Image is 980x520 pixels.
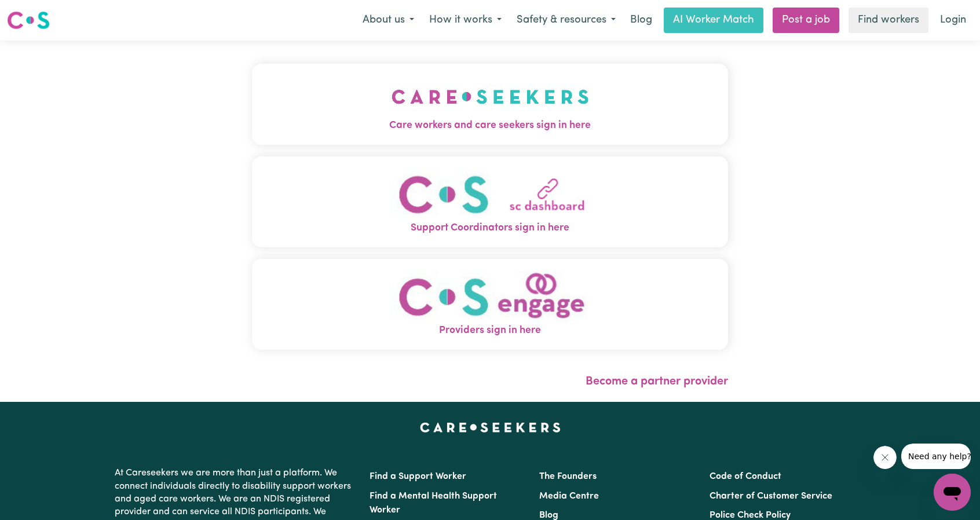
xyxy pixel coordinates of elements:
[252,64,728,145] button: Care workers and care seekers sign in here
[252,221,728,236] span: Support Coordinators sign in here
[849,8,928,33] a: Find workers
[7,10,50,31] img: Careseekers logo
[252,259,728,350] button: Providers sign in here
[422,8,509,32] button: How it works
[509,8,623,32] button: Safety & resources
[710,492,832,501] a: Charter of Customer Service
[933,8,973,33] a: Login
[252,118,728,133] span: Care workers and care seekers sign in here
[370,472,466,481] a: Find a Support Worker
[710,472,781,481] a: Code of Conduct
[934,474,971,511] iframe: Button to launch messaging window
[355,8,422,32] button: About us
[773,8,839,33] a: Post a job
[664,8,763,33] a: AI Worker Match
[252,323,728,338] span: Providers sign in here
[873,446,897,469] iframe: Close message
[370,492,497,515] a: Find a Mental Health Support Worker
[623,8,659,33] a: Blog
[252,156,728,247] button: Support Coordinators sign in here
[586,376,728,387] a: Become a partner provider
[901,444,971,469] iframe: Message from company
[7,7,50,34] a: Careseekers logo
[539,472,597,481] a: The Founders
[539,511,558,520] a: Blog
[539,492,599,501] a: Media Centre
[7,8,70,17] span: Need any help?
[420,423,561,432] a: Careseekers home page
[710,511,791,520] a: Police Check Policy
